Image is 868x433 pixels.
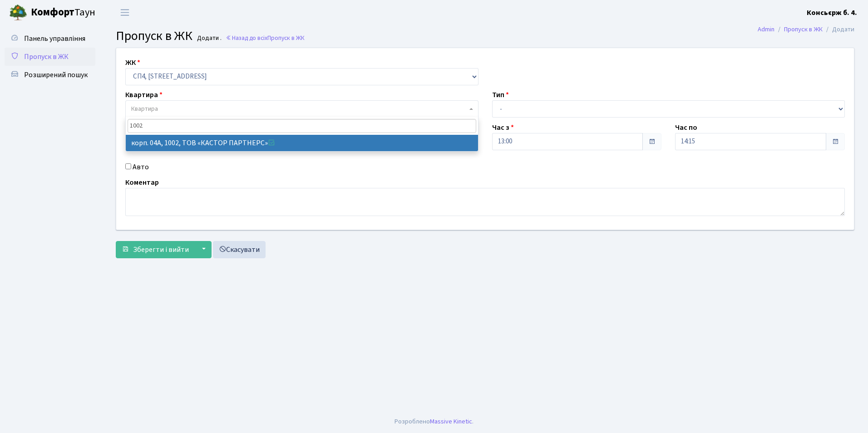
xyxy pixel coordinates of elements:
span: Пропуск в ЖК [267,34,305,42]
a: Admin [758,25,774,34]
label: Час з [492,122,514,133]
li: Додати [823,25,854,34]
b: Консьєрж б. 4. [807,8,857,18]
button: Переключити навігацію [113,5,136,20]
div: Розроблено . [395,417,473,427]
label: Авто [133,162,149,172]
span: Квартира [131,104,158,113]
a: Назад до всіхПропуск в ЖК [226,34,305,42]
a: Пропуск в ЖК [784,25,823,34]
img: logo.png [9,4,27,22]
a: Панель управління [5,30,95,48]
span: Зберегти і вийти [133,245,189,255]
nav: breadcrumb [744,20,868,39]
a: Розширений пошук [5,66,95,84]
span: Розширений пошук [24,70,88,80]
b: Комфорт [31,5,74,20]
a: Massive Kinetic [430,417,472,426]
span: Таун [31,5,95,20]
a: Скасувати [213,241,266,258]
li: корп. 04А, 1002, ТОВ «КАСТОР ПАРТНЕРС» [126,135,478,151]
label: Час по [675,122,697,133]
a: Консьєрж б. 4. [807,7,857,18]
span: Пропуск в ЖК [116,27,192,45]
label: Тип [492,89,509,100]
small: Додати . [195,34,222,42]
label: Коментар [125,177,159,188]
span: Пропуск в ЖК [24,52,69,62]
a: Пропуск в ЖК [5,48,95,66]
label: Квартира [125,89,163,100]
label: ЖК [125,57,140,68]
span: Панель управління [24,34,85,44]
button: Зберегти і вийти [116,241,195,258]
